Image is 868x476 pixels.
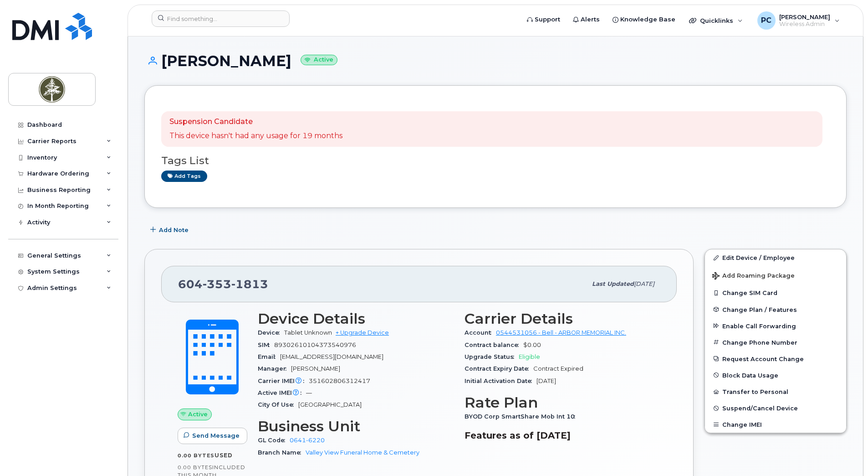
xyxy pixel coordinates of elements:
[536,378,556,384] span: [DATE]
[705,351,846,367] button: Request Account Change
[159,226,189,234] span: Add Note
[705,318,846,334] button: Enable Call Forwarding
[203,277,231,291] span: 353
[705,383,846,400] button: Transfer to Personal
[705,367,846,383] button: Block Data Usage
[144,53,847,69] h1: [PERSON_NAME]
[705,285,846,301] button: Change SIM Card
[705,266,846,285] button: Add Roaming Package
[214,452,233,459] span: used
[284,329,332,336] span: Tablet Unknown
[705,249,846,266] a: Edit Device / Employee
[634,280,654,287] span: [DATE]
[258,329,284,336] span: Device
[705,301,846,318] button: Change Plan / Features
[465,430,660,441] h3: Features as of [DATE]
[161,155,830,166] h3: Tags List
[298,401,362,408] span: [GEOGRAPHIC_DATA]
[533,365,583,372] span: Contract Expired
[144,222,196,238] button: Add Note
[309,378,370,384] span: 351602806312417
[258,341,274,348] span: SIM
[178,428,247,444] button: Send Message
[280,353,383,360] span: [EMAIL_ADDRESS][DOMAIN_NAME]
[705,416,846,433] button: Change IMEI
[231,277,268,291] span: 1813
[523,341,541,348] span: $0.00
[465,341,523,348] span: Contract balance
[188,410,208,419] span: Active
[592,280,634,287] span: Last updated
[169,117,342,127] p: Suspension Candidate
[258,353,280,360] span: Email
[258,310,454,327] h3: Device Details
[192,431,240,440] span: Send Message
[712,272,795,281] span: Add Roaming Package
[465,378,536,384] span: Initial Activation Date
[258,378,309,384] span: Carrier IMEI
[306,389,312,396] span: —
[274,341,356,348] span: 89302610104373540976
[722,405,798,412] span: Suspend/Cancel Device
[178,277,268,291] span: 604
[258,437,290,444] span: GL Code
[290,437,325,444] a: 0641-6220
[169,131,342,141] p: This device hasn't had any usage for 19 months
[258,389,306,396] span: Active IMEI
[465,365,533,372] span: Contract Expiry Date
[722,306,797,313] span: Change Plan / Features
[465,353,519,360] span: Upgrade Status
[705,400,846,416] button: Suspend/Cancel Device
[161,171,207,182] a: Add tags
[496,329,626,336] a: 0544531056 - Bell - ARBOR MEMORIAL INC.
[258,418,454,435] h3: Business Unit
[465,413,580,420] span: BYOD Corp SmartShare Mob Int 10
[258,365,291,372] span: Manager
[178,464,212,471] span: 0.00 Bytes
[258,401,298,408] span: City Of Use
[336,329,389,336] a: + Upgrade Device
[258,449,306,456] span: Branch Name
[306,449,419,456] a: Valley View Funeral Home & Cemetery
[178,452,214,459] span: 0.00 Bytes
[465,329,496,336] span: Account
[291,365,340,372] span: [PERSON_NAME]
[705,334,846,351] button: Change Phone Number
[465,394,660,411] h3: Rate Plan
[301,55,337,65] small: Active
[465,310,660,327] h3: Carrier Details
[519,353,540,360] span: Eligible
[722,322,796,329] span: Enable Call Forwarding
